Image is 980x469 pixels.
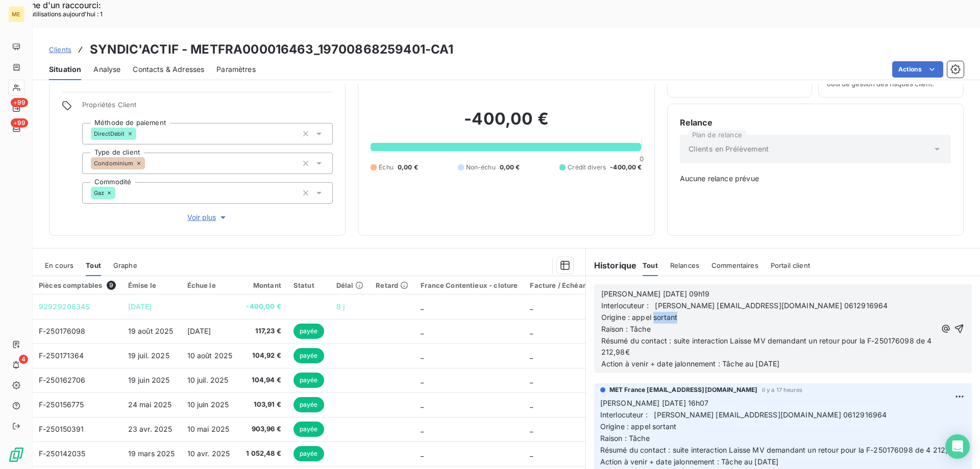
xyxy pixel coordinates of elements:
span: DirectDebit [94,131,125,137]
span: F-250142035 [39,449,86,458]
span: _ [530,400,533,409]
span: +99 [11,98,28,107]
span: payée [293,373,324,388]
span: Interlocuteur : [PERSON_NAME] [EMAIL_ADDRESS][DOMAIN_NAME] 0612916964 [601,301,888,310]
span: payée [293,324,324,339]
input: Ajouter une valeur [136,129,144,138]
span: 19 juil. 2025 [128,351,169,360]
span: Condominium [94,160,134,166]
span: _ [530,425,533,433]
span: Contacts & Adresses [133,64,204,75]
div: France Contentieux - cloture [421,281,518,289]
span: 903,96 € [246,424,281,434]
input: Ajouter une valeur [145,159,153,168]
span: Échu [379,163,394,172]
span: 10 août 2025 [187,351,233,360]
span: F-250156775 [39,400,84,409]
span: Résumé du contact : suite interaction Laisse MV demandant un retour pour la F-250176098 de 4 212,98€ [601,336,934,357]
span: En cours [45,261,73,269]
span: 10 avr. 2025 [187,449,230,458]
span: _ [421,351,424,360]
span: _ [421,376,424,384]
span: -400,00 € [246,302,281,312]
div: Statut [293,281,324,289]
span: +99 [11,118,28,128]
span: _ [421,400,424,409]
div: Échue le [187,281,234,289]
span: F-250150391 [39,425,84,433]
span: _ [421,302,424,311]
span: 104,92 € [246,351,281,361]
span: -400,00 € [610,163,642,172]
span: [DATE] [187,327,211,335]
span: F-250171364 [39,351,84,360]
span: 0 [640,155,644,163]
span: 10 juin 2025 [187,400,229,409]
span: Action à venir + date jalonnement : Tâche au [DATE] [600,457,779,466]
button: Voir plus [82,212,333,223]
span: Origine : appel sortant [601,313,677,322]
span: 10 mai 2025 [187,425,230,433]
span: Analyse [93,64,120,75]
div: Pièces comptables [39,281,116,290]
span: Clients en Prélèvement [689,144,769,154]
span: 9292920634S [39,302,90,311]
span: MET France [EMAIL_ADDRESS][DOMAIN_NAME] [609,385,758,394]
span: 0,00 € [500,163,520,172]
span: Paramètres [216,64,256,75]
button: Actions [892,61,943,78]
div: Facture / Echéancier [530,281,600,289]
span: Gaz [94,190,104,196]
span: _ [421,327,424,335]
span: 10 juil. 2025 [187,376,229,384]
span: 103,91 € [246,400,281,410]
span: Tout [643,261,658,269]
span: _ [421,425,424,433]
span: 4 [19,355,28,364]
span: 0,00 € [398,163,418,172]
span: il y a 17 heures [762,387,802,393]
span: payée [293,348,324,363]
span: 1 052,48 € [246,449,281,459]
h3: SYNDIC'ACTIF - METFRA000016463_19700868259401-CA1 [90,40,453,59]
h6: Relance [680,116,951,129]
span: _ [530,351,533,360]
span: 19 mars 2025 [128,449,175,458]
span: _ [421,449,424,458]
span: _ [530,449,533,458]
span: [DATE] [128,302,152,311]
span: Propriétés Client [82,101,333,115]
h2: -400,00 € [371,109,642,139]
span: payée [293,422,324,437]
a: Clients [49,44,71,55]
h6: Historique [586,259,637,271]
span: payée [293,397,324,412]
span: Non-échu [466,163,496,172]
span: [PERSON_NAME] [DATE] 16h07 [600,399,709,407]
img: Logo LeanPay [8,447,24,463]
span: Raison : Tâche [600,434,650,442]
span: 19 août 2025 [128,327,174,335]
span: 19 juin 2025 [128,376,170,384]
span: Action à venir + date jalonnement : Tâche au [DATE] [601,359,780,368]
span: Commentaires [712,261,758,269]
input: Ajouter une valeur [115,188,124,198]
div: Émise le [128,281,175,289]
span: F-250176098 [39,327,86,335]
span: 24 mai 2025 [128,400,172,409]
span: payée [293,446,324,461]
span: F-250162706 [39,376,86,384]
span: 8 j [336,302,345,311]
span: 104,94 € [246,375,281,385]
div: Open Intercom Messenger [945,434,970,459]
span: Situation [49,64,81,75]
span: Graphe [113,261,137,269]
span: Voir plus [187,212,228,223]
span: Origine : appel sortant [600,422,676,431]
span: _ [530,302,533,311]
span: Aucune relance prévue [680,174,951,184]
span: Clients [49,45,71,54]
span: _ [530,327,533,335]
div: Retard [376,281,408,289]
div: Délai [336,281,364,289]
